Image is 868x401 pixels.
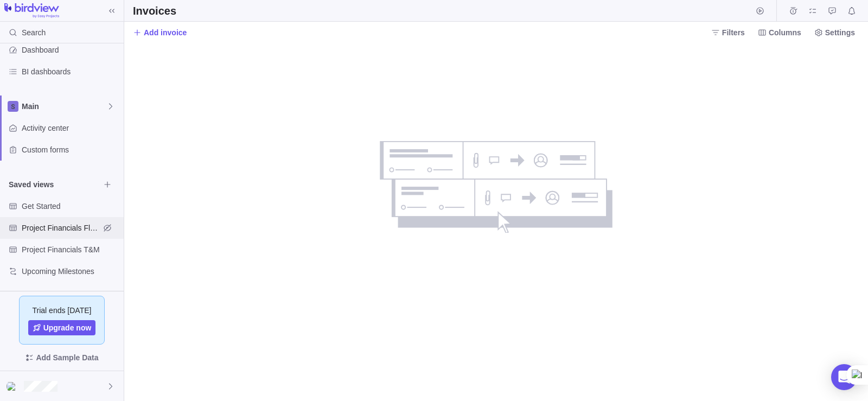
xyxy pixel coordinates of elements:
span: Search [22,27,46,38]
a: Upgrade now [28,320,96,335]
span: Custom forms [22,144,119,155]
a: Time logs [786,8,801,17]
span: BI dashboards [22,66,119,77]
span: Project Financials Flat Fee [22,222,100,233]
span: Hide view [100,220,115,235]
span: Add invoice [144,27,187,38]
span: Filters [722,27,745,38]
img: Show [7,382,20,391]
span: Trial ends [DATE] [33,305,92,316]
span: Approval requests [825,3,840,18]
span: Browse views [100,177,115,192]
div: no data to show [380,43,613,401]
span: Start timer [752,3,768,18]
span: Add Sample Data [36,351,98,364]
span: Dashboard [22,44,119,55]
span: Columns [769,27,801,38]
img: logo [4,3,59,18]
span: Notifications [844,3,859,18]
span: Add Sample Data [9,349,115,366]
a: Approval requests [825,8,840,17]
span: Settings [810,25,859,40]
div: Open Intercom Messenger [831,364,857,390]
span: Saved views [9,179,100,190]
span: Filters [707,25,749,40]
span: Main [22,101,106,112]
span: My assignments [805,3,820,18]
div: Vinitsingh [7,380,20,393]
span: Columns [754,25,806,40]
span: Project Financials T&M [22,244,119,255]
span: Add invoice [133,25,187,40]
a: My assignments [805,8,820,17]
span: Upgrade now [43,322,92,333]
span: Time logs [786,3,801,18]
h2: Invoices [133,3,176,18]
span: Upcoming Milestones [22,266,119,277]
span: Get Started [22,201,119,212]
span: Settings [825,27,855,38]
a: Notifications [844,8,859,17]
span: Activity center [22,123,119,133]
